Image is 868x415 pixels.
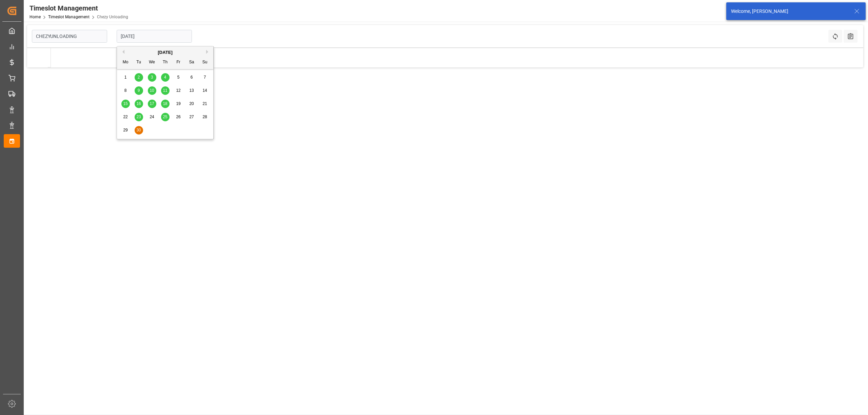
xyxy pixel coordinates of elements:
span: 11 [163,88,167,93]
span: 5 [177,75,180,80]
div: Choose Saturday, September 6th, 2025 [188,73,196,82]
div: Choose Tuesday, September 9th, 2025 [135,86,143,95]
span: 29 [123,128,127,132]
div: Choose Tuesday, September 30th, 2025 [135,126,143,134]
a: Timeslot Management [48,15,90,19]
span: 30 [136,128,141,132]
div: Choose Monday, September 29th, 2025 [121,126,130,134]
div: Choose Friday, September 19th, 2025 [174,100,183,108]
div: Mo [121,58,130,67]
div: Choose Friday, September 5th, 2025 [174,73,183,82]
div: Choose Tuesday, September 2nd, 2025 [135,73,143,82]
input: DD-MM-YYYY [117,30,192,43]
div: Choose Friday, September 12th, 2025 [174,86,183,95]
span: 14 [202,88,207,93]
div: Tu [135,58,143,67]
div: Sa [188,58,196,67]
span: 15 [123,101,127,106]
div: Choose Monday, September 1st, 2025 [121,73,130,82]
div: Choose Friday, September 26th, 2025 [174,113,183,121]
span: 12 [176,88,180,93]
div: Choose Wednesday, September 3rd, 2025 [148,73,156,82]
div: Su [201,58,209,67]
span: 25 [163,115,167,119]
span: 6 [191,75,193,80]
span: 13 [189,88,194,93]
div: Choose Thursday, September 11th, 2025 [161,86,170,95]
span: 27 [189,115,194,119]
span: 4 [164,75,166,80]
span: 23 [136,115,141,119]
span: 19 [176,101,180,106]
span: 1 [124,75,127,80]
div: Fr [174,58,183,67]
span: 26 [176,115,180,119]
div: We [148,58,156,67]
span: 21 [202,101,207,106]
span: 16 [136,101,141,106]
span: 9 [138,88,140,93]
div: Choose Saturday, September 13th, 2025 [188,86,196,95]
div: Choose Wednesday, September 24th, 2025 [148,113,156,121]
div: Choose Tuesday, September 23rd, 2025 [135,113,143,121]
div: Choose Tuesday, September 16th, 2025 [135,100,143,108]
span: 2 [138,75,140,80]
div: Th [161,58,170,67]
div: Choose Thursday, September 18th, 2025 [161,100,170,108]
div: Choose Sunday, September 14th, 2025 [201,86,209,95]
span: 7 [204,75,206,80]
div: Choose Monday, September 8th, 2025 [121,86,130,95]
input: Type to search/select [32,30,107,43]
div: Choose Saturday, September 20th, 2025 [188,100,196,108]
div: Choose Sunday, September 28th, 2025 [201,113,209,121]
div: Choose Monday, September 15th, 2025 [121,100,130,108]
a: Home [29,15,41,19]
button: Previous Month [120,50,124,54]
div: [DATE] [117,49,213,56]
span: 22 [123,115,127,119]
div: Timeslot Management [29,3,128,13]
div: Choose Thursday, September 25th, 2025 [161,113,170,121]
span: 8 [124,88,127,93]
span: 20 [189,101,194,106]
div: month 2025-09 [119,71,212,137]
span: 28 [202,115,207,119]
div: Choose Sunday, September 21st, 2025 [201,100,209,108]
div: Choose Wednesday, September 10th, 2025 [148,86,156,95]
span: 3 [151,75,153,80]
div: Choose Sunday, September 7th, 2025 [201,73,209,82]
span: 17 [150,101,154,106]
div: Choose Wednesday, September 17th, 2025 [148,100,156,108]
div: Choose Monday, September 22nd, 2025 [121,113,130,121]
div: Choose Thursday, September 4th, 2025 [161,73,170,82]
span: 18 [163,101,167,106]
span: 10 [150,88,154,93]
button: Next Month [206,50,210,54]
div: Choose Saturday, September 27th, 2025 [188,113,196,121]
span: 24 [150,115,154,119]
div: Welcome, [PERSON_NAME] [731,8,848,15]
